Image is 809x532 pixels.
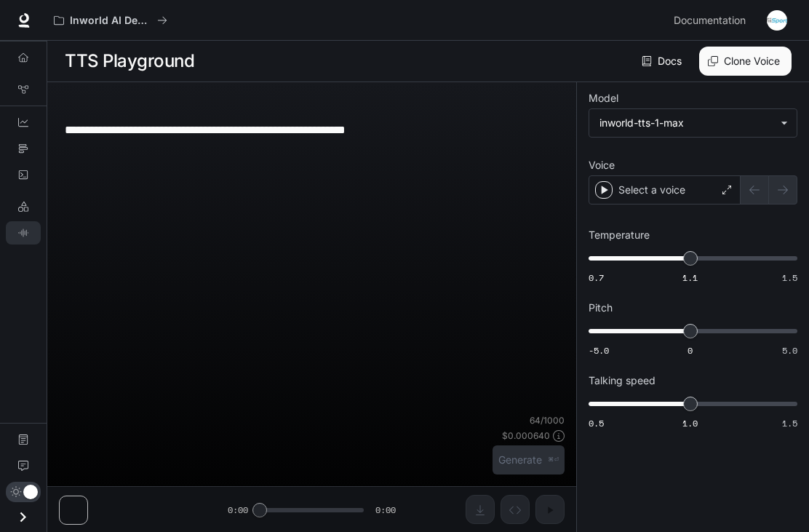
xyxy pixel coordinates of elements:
[6,78,41,101] a: Graph Registry
[782,417,797,429] span: 1.5
[618,183,685,197] p: Select a voice
[589,109,797,137] div: inworld-tts-1-max
[599,116,773,130] div: inworld-tts-1-max
[589,303,613,313] p: Pitch
[6,454,41,477] a: Feedback
[589,271,604,284] span: 0.7
[782,271,797,284] span: 1.5
[65,47,194,76] h1: TTS Playground
[668,6,757,35] a: Documentation
[6,428,41,451] a: Documentation
[682,271,698,284] span: 1.1
[23,483,38,499] span: Dark mode toggle
[589,344,609,357] span: -5.0
[767,10,787,31] img: User avatar
[6,195,41,218] a: LLM Playground
[6,46,41,69] a: Overview
[7,502,39,532] button: Open drawer
[782,344,797,357] span: 5.0
[6,137,41,160] a: Traces
[6,163,41,186] a: Logs
[682,417,698,429] span: 1.0
[47,6,174,35] button: All workspaces
[688,344,693,357] span: 0
[70,15,151,27] p: Inworld AI Demos
[762,6,792,35] button: User avatar
[639,47,688,76] a: Docs
[699,47,792,76] button: Clone Voice
[589,160,615,170] p: Voice
[502,429,550,442] p: $ 0.000640
[674,12,746,30] span: Documentation
[589,93,618,103] p: Model
[6,221,41,245] a: TTS Playground
[6,111,41,134] a: Dashboards
[589,230,650,240] p: Temperature
[589,417,604,429] span: 0.5
[530,414,565,426] p: 64 / 1000
[589,376,655,386] p: Talking speed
